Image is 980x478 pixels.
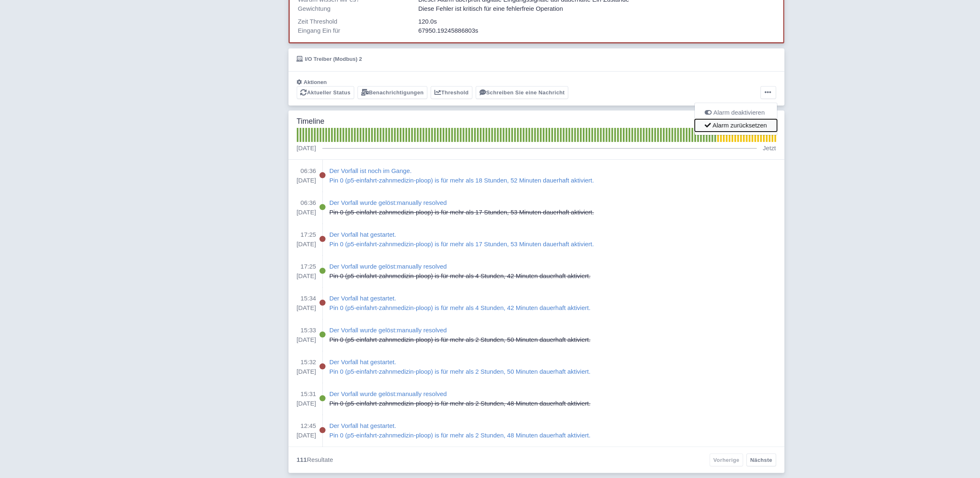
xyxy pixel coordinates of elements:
div: Der Vorfall hat gestartet. [329,358,591,367]
div: Zeit Threshold [296,17,416,26]
p: Pin 0 (p5-einfahrt-zahnmedizin-ploop) is für mehr als 2 Stunden, 48 Minuten dauerhaft aktiviert. [329,399,591,408]
div: Der Vorfall wurde gelöst:manually resolved [329,389,591,399]
div: Der Vorfall hat gestartet. [329,421,591,431]
a: Der Vorfall hat gestartet. Pin 0 (p5-einfahrt-zahnmedizin-ploop) is für mehr als 2 Stunden, 50 Mi... [329,358,776,376]
p: [DATE] [297,367,316,377]
p: 17:25 [297,262,316,271]
a: Benachrichtigungen [358,86,427,99]
p: 15:32 [297,358,316,367]
a: Der Vorfall ist noch im Gange. Pin 0 (p5-einfahrt-zahnmedizin-ploop) is für mehr als 18 Stunden, ... [329,166,776,185]
p: Pin 0 (p5-einfahrt-zahnmedizin-ploop) is für mehr als 2 Stunden, 50 Minuten dauerhaft aktiviert. [329,367,591,377]
div: Der Vorfall ist noch im Gange. [329,166,594,176]
p: [DATE] [297,431,316,440]
p: [DATE] [297,240,316,249]
span: Resultate [297,455,333,465]
p: [DATE] [297,399,316,408]
p: 17:25 [297,230,316,240]
p: 12:45 [297,421,316,431]
button: Alarm zurücksetzen [695,119,777,132]
div: Der Vorfall hat gestartet. [329,230,594,240]
a: Der Vorfall hat gestartet. Pin 0 (p5-einfahrt-zahnmedizin-ploop) is für mehr als 2 Stunden, 48 Mi... [329,421,776,440]
p: Pin 0 (p5-einfahrt-zahnmedizin-ploop) is für mehr als 4 Stunden, 42 Minuten dauerhaft aktiviert. [329,271,591,281]
p: Pin 0 (p5-einfahrt-zahnmedizin-ploop) is für mehr als 4 Stunden, 42 Minuten dauerhaft aktiviert. [329,303,591,313]
div: Der Vorfall hat gestartet. [329,294,591,303]
p: 06:36 [297,198,316,208]
p: [DATE] [297,303,316,313]
p: Pin 0 (p5-einfahrt-zahnmedizin-ploop) is für mehr als 2 Stunden, 50 Minuten dauerhaft aktiviert. [329,335,591,345]
p: [DATE] [297,271,316,281]
p: Jetzt [763,144,776,153]
span: 67950.19245886803s [418,27,478,34]
a: Der Vorfall hat gestartet. Pin 0 (p5-einfahrt-zahnmedizin-ploop) is für mehr als 17 Stunden, 53 M... [329,230,776,249]
div: Gewichtung [296,4,416,14]
p: Pin 0 (p5-einfahrt-zahnmedizin-ploop) is für mehr als 17 Stunden, 53 Minuten dauerhaft aktiviert. [329,208,594,217]
a: Der Vorfall wurde gelöst:manually resolved Pin 0 (p5-einfahrt-zahnmedizin-ploop) is für mehr als ... [329,326,776,344]
span: 120.0s [418,18,437,25]
a: Der Vorfall wurde gelöst:manually resolved Pin 0 (p5-einfahrt-zahnmedizin-ploop) is für mehr als ... [329,262,776,281]
p: 06:36 [297,166,316,176]
h3: Timeline [297,117,324,126]
p: [DATE] [297,176,316,185]
p: 15:34 [297,294,316,303]
a: Aktueller Status [297,86,355,99]
span: I/O Treiber (Modbus) 2 [305,56,362,62]
div: Der Vorfall wurde gelöst:manually resolved [329,198,594,208]
p: [DATE] [297,335,316,345]
div: Eingang Ein für [296,26,416,36]
p: Pin 0 (p5-einfahrt-zahnmedizin-ploop) is für mehr als 18 Stunden, 52 Minuten dauerhaft aktiviert. [329,176,594,185]
p: [DATE] [297,208,316,217]
a: Der Vorfall wurde gelöst:manually resolved Pin 0 (p5-einfahrt-zahnmedizin-ploop) is für mehr als ... [329,198,776,217]
div: Der Vorfall wurde gelöst:manually resolved [329,326,591,335]
span: Aktionen [304,79,327,85]
button: Alarm deaktivieren [695,106,777,119]
a: Der Vorfall wurde gelöst:manually resolved Pin 0 (p5-einfahrt-zahnmedizin-ploop) is für mehr als ... [329,389,776,408]
p: 15:31 [297,389,316,399]
p: Pin 0 (p5-einfahrt-zahnmedizin-ploop) is für mehr als 17 Stunden, 53 Minuten dauerhaft aktiviert. [329,240,594,249]
div: Diese Fehler ist kritisch für eine fehlerfreie Operation [416,4,777,14]
a: Schreiben Sie eine Nachricht [476,86,569,99]
p: Pin 0 (p5-einfahrt-zahnmedizin-ploop) is für mehr als 2 Stunden, 48 Minuten dauerhaft aktiviert. [329,431,591,440]
a: Nächste [746,454,776,466]
a: Der Vorfall hat gestartet. Pin 0 (p5-einfahrt-zahnmedizin-ploop) is für mehr als 4 Stunden, 42 Mi... [329,294,776,312]
b: 111 [297,456,307,463]
p: 15:33 [297,326,316,335]
a: Threshold [431,86,472,99]
div: Der Vorfall wurde gelöst:manually resolved [329,262,591,271]
p: [DATE] [297,144,316,153]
